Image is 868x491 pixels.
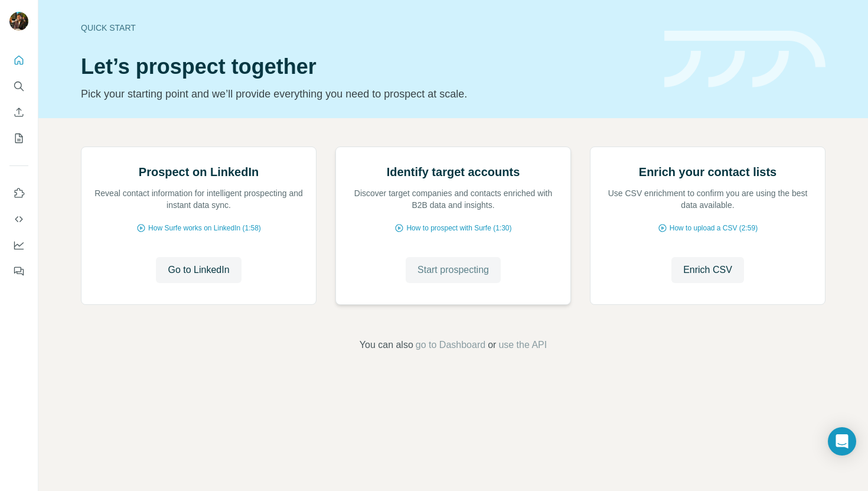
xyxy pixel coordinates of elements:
[139,164,259,180] h2: Prospect on LinkedIn
[417,263,489,277] span: Start prospecting
[416,338,485,352] button: go to Dashboard
[498,338,547,352] button: use the API
[9,235,28,256] button: Dashboard
[602,187,813,211] p: Use CSV enrichment to confirm you are using the best data available.
[406,257,501,283] button: Start prospecting
[156,257,241,283] button: Go to LinkedIn
[81,22,650,34] div: Quick start
[348,187,559,211] p: Discover target companies and contacts enriched with B2B data and insights.
[670,223,758,233] span: How to upload a CSV (2:59)
[81,55,650,79] h1: Let’s prospect together
[639,164,776,180] h2: Enrich your contact lists
[9,261,28,282] button: Feedback
[9,12,28,31] img: Avatar
[9,102,28,123] button: Enrich CSV
[9,76,28,97] button: Search
[360,338,413,352] span: You can also
[387,164,520,180] h2: Identify target accounts
[406,223,511,233] span: How to prospect with Surfe (1:30)
[148,223,261,233] span: How Surfe works on LinkedIn (1:58)
[828,427,856,456] div: Open Intercom Messenger
[488,338,496,352] span: or
[93,187,304,211] p: Reveal contact information for intelligent prospecting and instant data sync.
[9,183,28,204] button: Use Surfe on LinkedIn
[671,257,744,283] button: Enrich CSV
[9,50,28,71] button: Quick start
[168,263,229,277] span: Go to LinkedIn
[664,31,825,88] img: banner
[9,209,28,230] button: Use Surfe API
[9,128,28,149] button: My lists
[683,263,732,277] span: Enrich CSV
[81,86,650,102] p: Pick your starting point and we’ll provide everything you need to prospect at scale.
